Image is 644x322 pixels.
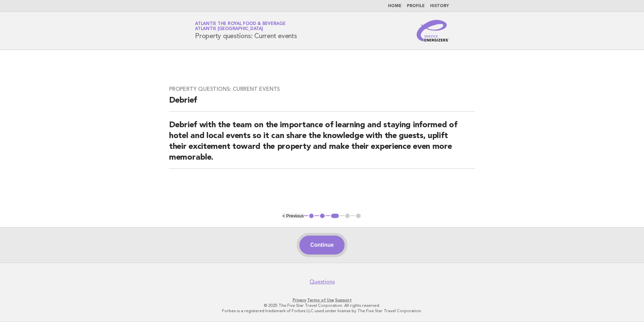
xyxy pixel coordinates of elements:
a: Home [388,4,401,8]
p: Forbes is a registered trademark of Forbes LLC used under license by The Five Star Travel Corpora... [116,308,528,314]
a: Terms of Use [307,298,334,302]
button: < Previous [282,213,303,218]
span: Atlantis [GEOGRAPHIC_DATA] [195,27,263,31]
h2: Debrief [169,95,475,112]
button: 1 [308,213,315,219]
h3: Property questions: Current events [169,86,475,92]
p: · · [116,297,528,303]
a: History [430,4,449,8]
a: Support [335,298,352,302]
h2: Debrief with the team on the importance of learning and staying informed of hotel and local event... [169,120,475,169]
button: Continue [299,236,344,254]
a: Questions [310,278,335,285]
a: Privacy [293,298,306,302]
button: 2 [319,213,326,219]
h1: Property questions: Current events [195,22,297,39]
p: © 2025 The Five Star Travel Corporation. All rights reserved. [116,303,528,308]
button: 3 [330,213,340,219]
a: Atlantis the Royal Food & BeverageAtlantis [GEOGRAPHIC_DATA] [195,22,286,31]
img: Service Energizers [417,20,449,42]
a: Profile [407,4,425,8]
